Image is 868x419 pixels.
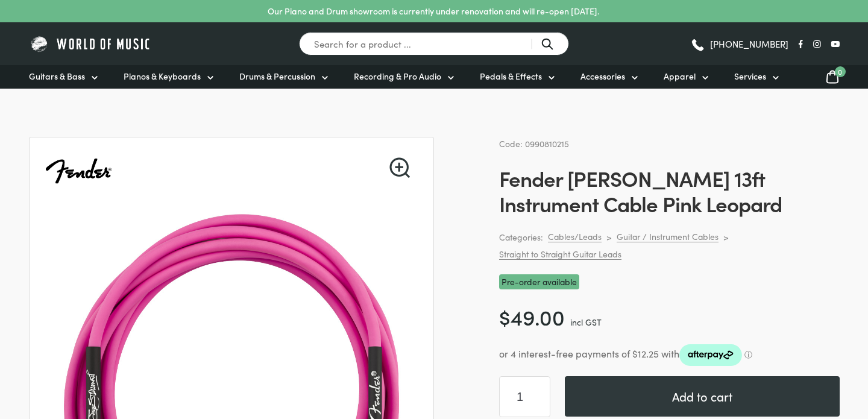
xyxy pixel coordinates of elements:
p: Our Piano and Drum showroom is currently under renovation and will re-open [DATE]. [268,5,599,17]
a: Guitar / Instrument Cables [617,231,719,242]
span: Code: 0990810215 [499,137,569,150]
span: Drums & Percussion [239,70,315,83]
button: Add to cart [565,376,840,417]
a: [PHONE_NUMBER] [690,35,788,53]
img: Fender [44,137,113,206]
span: $ [499,301,511,331]
span: [PHONE_NUMBER] [710,39,788,48]
span: Pedals & Effects [480,70,542,83]
span: Apparel [664,70,696,83]
span: Recording & Pro Audio [354,70,441,83]
span: Categories: [499,230,543,244]
span: incl GST [570,316,602,328]
span: 0 [835,66,846,77]
span: Pianos & Keyboards [124,70,201,83]
img: World of Music [29,34,153,53]
a: View full-screen image gallery [389,157,410,178]
input: Product quantity [499,376,550,417]
a: Straight to Straight Guitar Leads [499,248,621,260]
input: Search for a product ... [299,32,569,55]
span: Guitars & Bass [29,70,85,83]
a: Cables/Leads [548,231,602,242]
div: > [723,232,729,242]
span: Accessories [580,70,625,83]
h1: Fender [PERSON_NAME] 13ft Instrument Cable Pink Leopard [499,165,840,216]
iframe: Chat with our support team [693,286,868,419]
span: Services [734,70,766,83]
div: > [606,232,612,242]
bdi: 49.00 [499,301,565,331]
span: Pre-order available [499,274,579,289]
